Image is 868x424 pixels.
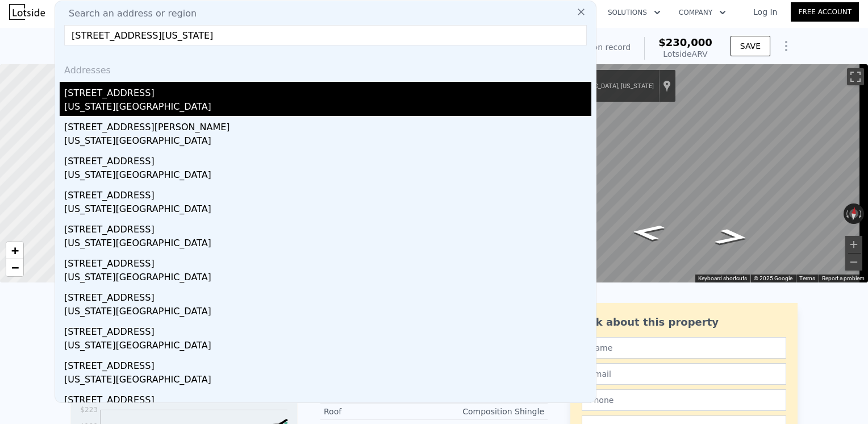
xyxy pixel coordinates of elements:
[64,82,591,100] div: [STREET_ADDRESS]
[658,36,712,48] span: $230,000
[64,100,591,116] div: [US_STATE][GEOGRAPHIC_DATA]
[64,150,591,168] div: [STREET_ADDRESS]
[80,406,98,414] tspan: $223
[670,2,735,23] button: Company
[64,373,591,389] div: [US_STATE][GEOGRAPHIC_DATA]
[791,2,859,22] a: Free Account
[701,225,763,249] path: Go East, E 65th St
[663,80,671,92] a: Show location on map
[617,221,679,244] path: Go West, E 65th St
[64,252,591,271] div: [STREET_ADDRESS]
[64,271,591,286] div: [US_STATE][GEOGRAPHIC_DATA]
[6,259,23,276] a: Zoom out
[582,337,786,359] input: Name
[64,218,591,236] div: [STREET_ADDRESS]
[582,314,786,330] div: Ask about this property
[64,305,591,321] div: [US_STATE][GEOGRAPHIC_DATA]
[64,25,587,45] input: Enter an address, city, region, neighborhood or zip code
[64,236,591,252] div: [US_STATE][GEOGRAPHIC_DATA]
[845,253,862,271] button: Zoom out
[9,4,45,20] img: Lotside
[799,275,815,281] a: Terms (opens in new tab)
[60,55,591,82] div: Addresses
[599,2,670,23] button: Solutions
[822,275,865,281] a: Report a problem
[64,355,591,373] div: [STREET_ADDRESS]
[64,321,591,339] div: [STREET_ADDRESS]
[64,202,591,218] div: [US_STATE][GEOGRAPHIC_DATA]
[6,242,23,259] a: Zoom in
[658,48,712,60] div: Lotside ARV
[64,389,591,407] div: [STREET_ADDRESS]
[64,339,591,355] div: [US_STATE][GEOGRAPHIC_DATA]
[698,275,747,282] button: Keyboard shortcuts
[775,35,798,57] button: Show Options
[848,203,859,225] button: Reset the view
[582,363,786,385] input: Email
[64,286,591,305] div: [STREET_ADDRESS]
[844,203,850,224] button: Rotate counterclockwise
[520,64,868,282] div: Street View
[64,184,591,202] div: [STREET_ADDRESS]
[64,116,591,134] div: [STREET_ADDRESS][PERSON_NAME]
[520,64,868,282] div: Map
[845,236,862,253] button: Zoom in
[754,275,792,281] span: © 2025 Google
[731,36,770,56] button: SAVE
[740,6,791,18] a: Log In
[11,260,19,275] span: −
[64,168,591,184] div: [US_STATE][GEOGRAPHIC_DATA]
[324,406,434,417] div: Roof
[64,134,591,150] div: [US_STATE][GEOGRAPHIC_DATA]
[858,203,865,224] button: Rotate clockwise
[11,243,19,257] span: +
[60,7,197,20] span: Search an address or region
[434,406,544,417] div: Composition Shingle
[582,389,786,411] input: Phone
[847,68,864,85] button: Toggle fullscreen view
